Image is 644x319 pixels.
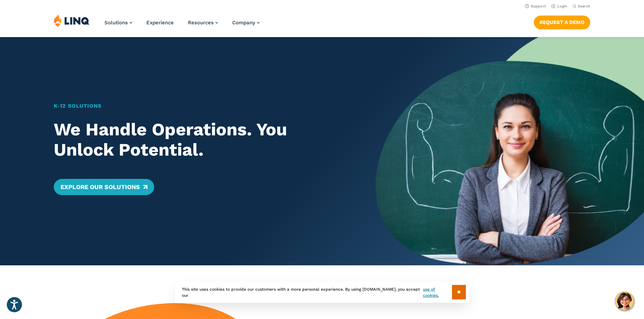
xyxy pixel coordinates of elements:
[423,286,452,298] a: use of cookies.
[573,4,590,9] button: Open Search Bar
[534,16,590,29] a: Request a Demo
[376,37,644,265] img: Home Banner
[188,20,218,26] a: Resources
[104,20,132,26] a: Solutions
[188,20,214,26] span: Resources
[525,4,546,8] a: Support
[146,20,174,26] a: Experience
[54,102,350,110] h1: K‑12 Solutions
[54,119,350,160] h2: We Handle Operations. You Unlock Potential.
[232,20,255,26] span: Company
[232,20,260,26] a: Company
[54,179,154,195] a: Explore Our Solutions
[578,4,590,8] span: Search
[104,14,260,36] nav: Primary Navigation
[534,14,590,29] nav: Button Navigation
[175,282,469,303] div: This site uses cookies to provide our customers with a more personal experience. By using [DOMAIN...
[615,292,634,311] button: Hello, have a question? Let’s chat.
[54,14,90,27] img: LINQ | K‑12 Software
[104,20,128,26] span: Solutions
[551,4,567,8] a: Login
